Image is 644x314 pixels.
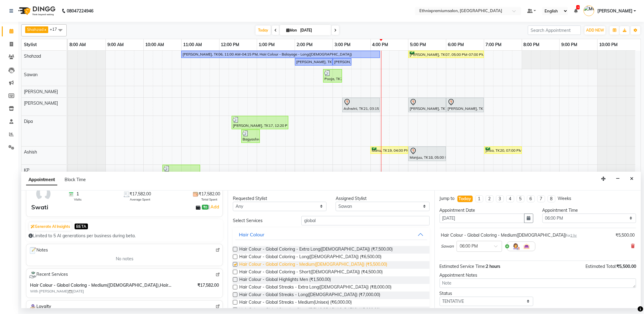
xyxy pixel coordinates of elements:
[75,224,88,229] span: BETA
[334,59,351,65] div: [PERSON_NAME], TK11, 03:00 PM-03:30 PM, Haircut - [PERSON_NAME] Trim
[24,119,33,124] span: Dipa
[15,2,57,19] img: logo
[256,25,271,35] span: Today
[576,5,580,9] span: 3
[409,147,445,160] div: Manjuu, TK18, 05:00 PM-06:00 PM, Haircut - Premier Men Hair Cut
[440,195,455,202] div: Jump to
[77,191,79,197] span: 1
[228,218,297,224] div: Select Services
[527,195,535,202] li: 6
[517,195,525,202] li: 5
[371,40,390,49] a: 4:00 PM
[239,254,381,261] span: Hair Colour - Global Coloring - Long([DEMOGRAPHIC_DATA]) (₹6,500.00)
[295,40,314,49] a: 2:00 PM
[343,99,379,111] div: Ashwini, TK21, 03:15 PM-04:15 PM, Hair Colour - Root Touch Up ([MEDICAL_DATA] Free)([DEMOGRAPHIC_...
[571,233,577,238] span: 2 hr
[486,264,501,269] span: 2 hours
[116,256,133,262] span: No notes
[496,195,504,202] li: 3
[523,243,530,250] img: Interior.png
[239,292,380,299] span: Hair Colour - Global Streaks - Long([DEMOGRAPHIC_DATA]) (₹7,000.00)
[210,203,220,211] a: Add
[484,40,503,49] a: 7:00 PM
[574,8,578,14] a: 3
[239,261,387,269] span: Hair Colour - Global Coloring - Medium([DEMOGRAPHIC_DATA]) (₹5,500.00)
[144,40,166,49] a: 10:00 AM
[65,177,86,182] span: Block Time
[485,147,521,153] div: Jinsa, TK20, 07:00 PM-08:00 PM, Haircut - Premier Men Hair Cut
[440,207,533,214] div: Appointment Date
[208,203,220,211] span: |
[616,264,636,269] span: ₹5,500.00
[598,40,619,49] a: 10:00 PM
[409,99,445,111] div: [PERSON_NAME], TK22, 05:00 PM-06:00 PM, Haircut - Premier Women Hair Cut
[129,191,151,197] span: ₹17,582.00
[301,216,429,225] input: Search by service name
[235,229,427,240] button: Hair Colour
[201,197,217,202] span: Total Spent
[528,25,581,35] input: Search Appointment
[30,289,106,294] span: With [PERSON_NAME] [DATE]
[257,40,276,49] a: 1:00 PM
[202,205,208,210] span: ₹0
[67,2,93,19] b: 08047224946
[566,233,577,238] small: for
[29,222,72,231] button: Generate AI Insights
[585,26,605,35] button: ADD NEW
[220,40,241,49] a: 12:00 PM
[441,232,577,238] div: Hair Colour - Global Coloring - Medium([DEMOGRAPHIC_DATA])
[408,40,428,49] a: 5:00 PM
[130,197,150,202] span: Average Spent
[586,28,604,32] span: ADD NEW
[506,195,514,202] li: 4
[35,185,52,203] img: avatar
[459,196,471,202] div: Today
[24,149,37,155] span: Ashish
[441,243,454,249] span: Sawan
[182,40,203,49] a: 11:00 AM
[24,72,38,77] span: Sawan
[537,195,545,202] li: 7
[440,264,486,269] span: Estimated Service Time:
[239,299,352,307] span: Hair Colour - Global Streaks - Medium(Unisex) (₹6,000.00)
[285,28,298,32] span: Mon
[239,269,383,276] span: Hair Colour - Global Coloring - Short([DEMOGRAPHIC_DATA]) (₹4,500.00)
[163,166,200,177] div: Mukesh, TK13, 10:30 AM-11:30 AM, Hair Colour - Global Highlights Men ,Haircut - [PERSON_NAME] Trim
[68,40,87,49] a: 8:00 AM
[336,195,429,202] div: Assigned Stylist
[29,271,68,279] span: Recent Services
[239,284,391,292] span: Hair Colour - Global Streaks - Extra Long([DEMOGRAPHIC_DATA]) (₹8,000.00)
[371,147,408,153] div: Manu, TK19, 04:00 PM-05:00 PM, Haircut - Premier Men Hair Cut
[106,40,125,49] a: 9:00 AM
[558,195,572,202] div: Weeks
[447,99,483,111] div: [PERSON_NAME], TK04, 06:00 PM-07:00 PM, Haircut - Premier Men Hair Cut
[199,191,220,197] span: ₹17,582.00
[233,195,327,202] div: Requested Stylist
[26,174,57,185] span: Appointment
[24,167,29,173] span: KP
[298,26,329,35] input: 2025-09-01
[239,231,264,238] div: Hair Colour
[29,303,51,311] span: Loyalty
[333,40,352,49] a: 3:00 PM
[512,243,519,250] img: Hairdresser.png
[29,247,48,255] span: Notes
[440,272,636,279] div: Appointment Notes
[440,290,533,297] div: Status
[239,246,393,254] span: Hair Colour - Global Coloring - Extra Long([DEMOGRAPHIC_DATA]) (₹7,500.00)
[324,70,341,82] div: Pooja, TK24, 02:45 PM-03:15 PM, Hair Therapies - [MEDICAL_DATA] Treatment Women
[24,53,41,59] span: Shahzad
[29,233,220,239] div: Limited to 5 AI generations per business during beta.
[44,27,46,32] a: x
[24,42,37,47] span: Stylist
[239,276,331,284] span: Hair Colour - Global Highlights Men (₹1,500.00)
[242,130,259,142] div: Bagyashree, TK16, 12:35 PM-01:05 PM, Express Wash - Women Hydrate Wash
[27,27,44,32] span: Shahzad
[597,8,632,14] span: [PERSON_NAME]
[486,195,494,202] li: 2
[74,197,82,202] span: Visits
[197,282,219,289] span: ₹17,582.00
[31,203,48,212] div: Swati
[548,195,555,202] li: 8
[440,214,525,223] input: yyyy-mm-dd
